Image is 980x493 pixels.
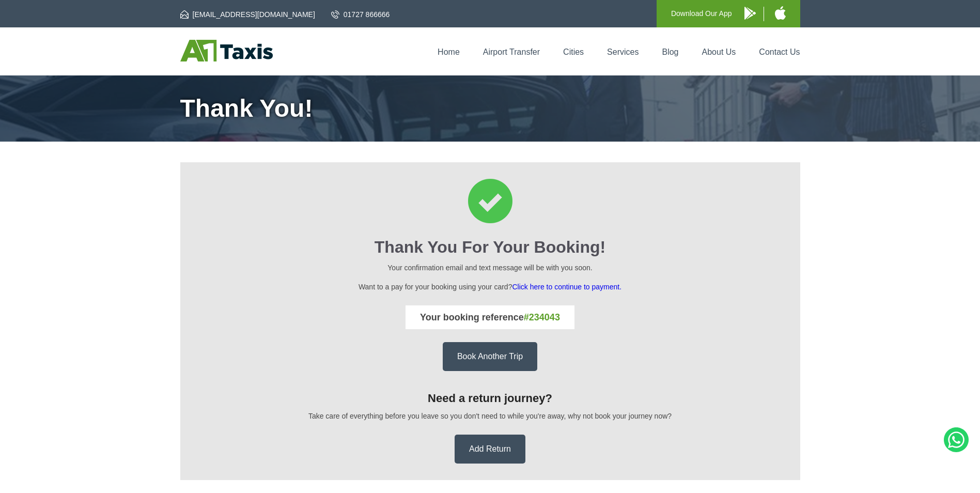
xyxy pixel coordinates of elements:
[195,410,786,422] p: Take care of everything before you leave so you don't need to while you're away, why not book you...
[468,179,512,223] img: Thank You for your booking Icon
[331,9,390,20] a: 01727 866666
[438,48,460,56] a: Home
[443,342,537,371] a: Book Another Trip
[671,7,732,20] p: Download Our App
[702,48,736,56] a: About Us
[180,9,315,20] a: [EMAIL_ADDRESS][DOMAIN_NAME]
[524,312,560,322] span: #234043
[775,6,786,20] img: A1 Taxis iPhone App
[607,48,639,56] a: Services
[744,7,756,20] img: A1 Taxis Android App
[195,281,786,292] p: Want to a pay for your booking using your card?
[455,435,525,464] a: Add Return
[180,96,800,121] h1: Thank You!
[662,48,678,56] a: Blog
[195,262,786,273] p: Your confirmation email and text message will be with you soon.
[195,392,786,405] h3: Need a return journey?
[563,48,584,56] a: Cities
[483,48,540,56] a: Airport Transfer
[420,312,560,322] strong: Your booking reference
[512,283,621,291] a: Click here to continue to payment.
[759,48,800,56] a: Contact Us
[180,40,273,61] img: A1 Taxis St Albans LTD
[195,238,786,257] h2: Thank You for your booking!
